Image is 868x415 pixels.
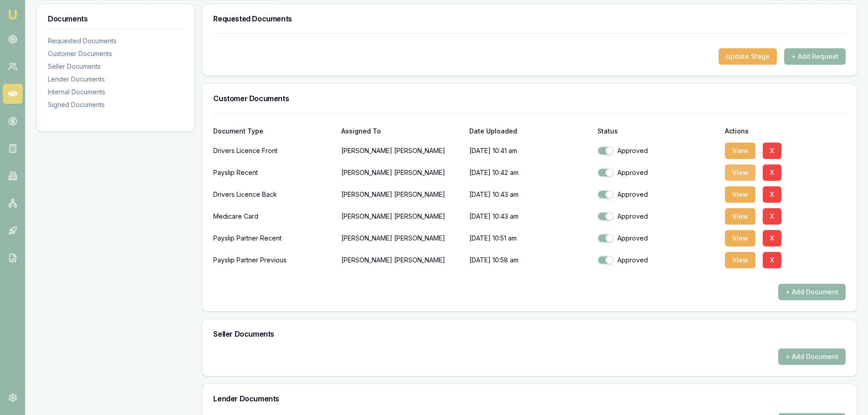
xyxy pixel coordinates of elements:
[763,230,781,246] button: X
[213,251,334,269] div: Payslip Partner Previous
[213,142,334,160] div: Drivers Licence Front
[48,36,183,46] div: Requested Documents
[469,128,590,134] div: Date Uploaded
[725,252,755,268] button: View
[725,230,755,246] button: View
[763,252,781,268] button: X
[213,128,334,134] div: Document Type
[469,164,590,182] p: [DATE] 10:42 am
[784,48,846,65] button: + Add Request
[213,185,334,204] div: Drivers Licence Back
[725,128,846,134] div: Actions
[48,49,183,58] div: Customer Documents
[341,229,462,247] p: [PERSON_NAME] [PERSON_NAME]
[469,229,590,247] p: [DATE] 10:51 am
[778,348,846,365] button: + Add Document
[763,164,781,181] button: X
[341,142,462,160] p: [PERSON_NAME] [PERSON_NAME]
[763,208,781,225] button: X
[725,164,755,181] button: View
[597,146,718,155] div: Approved
[48,100,183,109] div: Signed Documents
[597,212,718,221] div: Approved
[725,208,755,225] button: View
[213,95,846,102] h3: Customer Documents
[48,15,183,22] h3: Documents
[213,15,846,22] h3: Requested Documents
[7,9,18,20] img: emu-icon-u.png
[213,207,334,225] div: Medicare Card
[469,251,590,269] p: [DATE] 10:58 am
[597,128,718,134] div: Status
[48,87,183,97] div: Internal Documents
[469,142,590,160] p: [DATE] 10:41 am
[763,186,781,203] button: X
[48,75,183,84] div: Lender Documents
[341,128,462,134] div: Assigned To
[597,234,718,243] div: Approved
[213,395,846,402] h3: Lender Documents
[725,143,755,159] button: View
[763,143,781,159] button: X
[213,164,334,182] div: Payslip Recent
[719,48,777,65] button: Update Stage
[213,330,846,338] h3: Seller Documents
[341,164,462,182] p: [PERSON_NAME] [PERSON_NAME]
[48,62,183,71] div: Seller Documents
[341,251,462,269] p: [PERSON_NAME] [PERSON_NAME]
[341,207,462,225] p: [PERSON_NAME] [PERSON_NAME]
[597,190,718,199] div: Approved
[778,284,846,300] button: + Add Document
[469,185,590,204] p: [DATE] 10:43 am
[597,256,718,265] div: Approved
[725,186,755,203] button: View
[213,229,334,247] div: Payslip Partner Recent
[469,207,590,225] p: [DATE] 10:43 am
[597,168,718,177] div: Approved
[341,185,462,204] p: [PERSON_NAME] [PERSON_NAME]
